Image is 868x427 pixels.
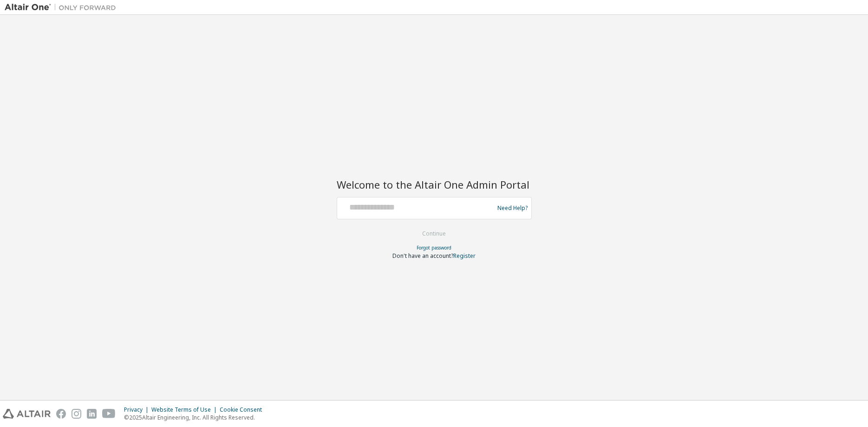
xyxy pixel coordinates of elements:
div: Privacy [124,406,151,414]
div: Cookie Consent [220,406,268,414]
img: youtube.svg [102,409,116,419]
a: Register [453,252,476,260]
a: Forgot password [417,244,451,251]
div: Website Terms of Use [151,406,220,414]
a: Need Help? [497,208,528,208]
img: altair_logo.svg [3,409,51,419]
span: Don't have an account? [392,252,453,260]
h2: Welcome to the Altair One Admin Portal [337,178,532,191]
img: facebook.svg [56,409,66,419]
p: © 2025 Altair Engineering, Inc. All Rights Reserved. [124,414,268,421]
img: linkedin.svg [87,409,97,419]
img: Altair One [5,3,121,12]
img: instagram.svg [72,409,81,419]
